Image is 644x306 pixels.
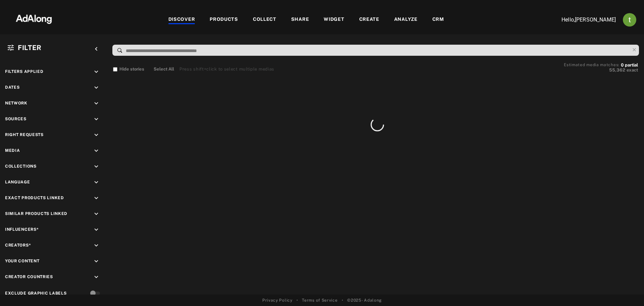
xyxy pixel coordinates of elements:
[432,16,444,24] div: CRM
[93,210,100,218] i: keyboard_arrow_down
[179,66,274,73] div: Press shift+click to select multiple medias
[93,116,100,123] i: keyboard_arrow_down
[297,297,298,303] span: •
[93,100,100,107] i: keyboard_arrow_down
[4,8,63,29] img: 63233d7d88ed69de3c212112c67096b6.png
[113,66,144,73] button: Hide stories
[93,226,100,233] i: keyboard_arrow_down
[302,297,337,303] a: Terms of Service
[253,16,276,24] div: COLLECT
[93,194,100,202] i: keyboard_arrow_down
[5,274,53,279] span: Creator Countries
[93,45,100,53] i: keyboard_arrow_left
[5,164,37,169] span: Collections
[93,84,100,91] i: keyboard_arrow_down
[347,297,382,303] span: © 2025 - Adalong
[168,16,195,24] div: DISCOVER
[18,44,42,52] span: Filter
[210,16,238,24] div: PRODUCTS
[5,195,64,200] span: Exact Products Linked
[262,297,292,303] a: Privacy Policy
[5,290,66,296] div: Exclude Graphic Labels
[5,69,44,74] span: Filters applied
[93,179,100,186] i: keyboard_arrow_down
[93,147,100,155] i: keyboard_arrow_down
[5,132,44,137] span: Right Requests
[5,227,39,232] span: Influencers*
[5,85,20,90] span: Dates
[609,68,625,73] span: 55,362
[154,66,174,73] button: Select All
[5,243,31,248] span: Creators*
[93,273,100,281] i: keyboard_arrow_down
[549,16,616,24] p: Hello, [PERSON_NAME]
[5,180,30,184] span: Language
[93,242,100,249] i: keyboard_arrow_down
[324,16,344,24] div: WIDGET
[5,259,39,263] span: Your Content
[291,16,309,24] div: SHARE
[342,297,343,303] span: •
[93,68,100,76] i: keyboard_arrow_down
[621,62,624,68] span: 0
[621,63,638,67] button: 0partial
[5,101,28,105] span: Network
[93,163,100,170] i: keyboard_arrow_down
[5,211,67,216] span: Similar Products Linked
[394,16,418,24] div: ANALYZE
[5,148,20,153] span: Media
[621,11,638,28] button: Account settings
[93,258,100,265] i: keyboard_arrow_down
[564,67,638,74] button: 55,362exact
[564,62,620,67] span: Estimated media matches:
[359,16,379,24] div: CREATE
[5,117,26,121] span: Sources
[623,13,636,27] img: ACg8ocJj1Mp6hOb8A41jL1uwSMxz7God0ICt0FEFk954meAQ=s96-c
[93,131,100,139] i: keyboard_arrow_down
